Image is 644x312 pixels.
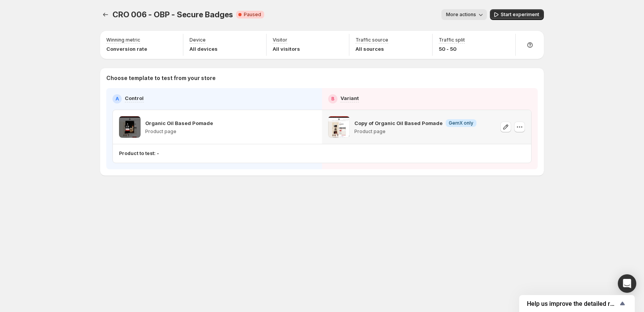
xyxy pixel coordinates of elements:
[106,45,147,53] p: Conversion rate
[527,300,618,307] span: Help us improve the detailed report for A/B campaigns
[449,120,473,126] span: GemX only
[100,9,111,20] button: Experiments
[106,74,538,82] p: Choose template to test from your store
[356,45,388,53] p: All sources
[106,37,140,43] p: Winning metric
[527,299,627,308] button: Show survey - Help us improve the detailed report for A/B campaigns
[356,37,388,43] p: Traffic source
[441,9,487,20] button: More actions
[116,96,119,102] h2: A
[618,274,636,293] div: Open Intercom Messenger
[145,119,213,127] p: Organic Oil Based Pomade
[439,37,465,43] p: Traffic split
[119,116,141,138] img: Organic Oil Based Pomade
[190,37,206,43] p: Device
[125,94,144,102] p: Control
[145,128,213,135] p: Product page
[439,45,465,53] p: 50 - 50
[328,116,350,138] img: Copy of Organic Oil Based Pomade
[244,12,261,18] span: Paused
[273,37,287,43] p: Visitor
[119,150,159,157] p: Product to test: -
[354,128,476,135] p: Product page
[331,96,334,102] h2: B
[446,12,476,18] span: More actions
[273,45,300,53] p: All visitors
[501,12,539,18] span: Start experiment
[490,9,544,20] button: Start experiment
[112,10,233,19] span: CRO 006 - OBP - Secure Badges
[190,45,218,53] p: All devices
[354,119,443,127] p: Copy of Organic Oil Based Pomade
[340,94,359,102] p: Variant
